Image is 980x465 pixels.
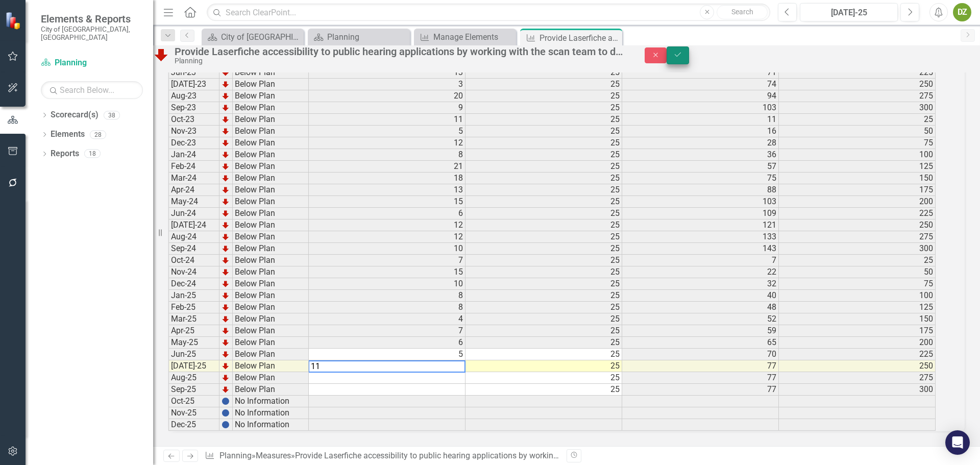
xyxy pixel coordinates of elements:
[222,80,230,88] img: TnMDeAgwAPMxUmUi88jYAAAAAElFTkSuQmCC
[622,79,779,90] td: 74
[465,79,622,90] td: 25
[41,57,143,69] a: Planning
[465,149,622,161] td: 25
[465,372,622,384] td: 25
[51,109,99,121] a: Scorecard(s)
[779,278,936,290] td: 75
[233,114,309,126] td: Below Plan
[309,79,465,90] td: 3
[309,208,465,219] td: 6
[309,243,465,255] td: 10
[84,150,101,158] div: 18
[622,231,779,243] td: 133
[168,114,219,126] td: Oct-23
[622,102,779,114] td: 103
[168,231,219,243] td: Aug-24
[222,127,230,135] img: TnMDeAgwAPMxUmUi88jYAAAAAElFTkSuQmCC
[233,137,309,149] td: Below Plan
[465,231,622,243] td: 25
[465,90,622,102] td: 25
[465,219,622,231] td: 25
[309,278,465,290] td: 10
[779,302,936,313] td: 125
[233,290,309,302] td: Below Plan
[309,67,465,79] td: 13
[309,325,465,337] td: 7
[779,337,936,349] td: 200
[222,209,230,217] img: TnMDeAgwAPMxUmUi88jYAAAAAElFTkSuQmCC
[222,233,230,241] img: TnMDeAgwAPMxUmUi88jYAAAAAElFTkSuQmCC
[622,184,779,196] td: 88
[51,148,79,160] a: Reports
[233,372,309,384] td: Below Plan
[168,149,219,161] td: Jan-24
[168,184,219,196] td: Apr-24
[222,268,230,276] img: TnMDeAgwAPMxUmUi88jYAAAAAElFTkSuQmCC
[309,114,465,126] td: 11
[222,374,230,382] img: TnMDeAgwAPMxUmUi88jYAAAAAElFTkSuQmCC
[779,67,936,79] td: 225
[168,325,219,337] td: Apr-25
[622,67,779,79] td: 71
[309,126,465,137] td: 5
[622,290,779,302] td: 40
[540,32,620,44] div: Provide Laserfiche accessibility to public hearing applications by working with the scan team to ...
[168,90,219,102] td: Aug-23
[779,90,936,102] td: 275
[233,90,309,102] td: Below Plan
[779,349,936,360] td: 225
[622,255,779,266] td: 7
[222,104,230,112] img: TnMDeAgwAPMxUmUi88jYAAAAAElFTkSuQmCC
[465,278,622,290] td: 25
[168,290,219,302] td: Jan-25
[222,221,230,229] img: TnMDeAgwAPMxUmUi88jYAAAAAElFTkSuQmCC
[233,196,309,208] td: Below Plan
[233,243,309,255] td: Below Plan
[779,173,936,184] td: 150
[222,327,230,335] img: TnMDeAgwAPMxUmUi88jYAAAAAElFTkSuQmCC
[204,31,301,43] a: City of [GEOGRAPHIC_DATA]
[309,255,465,266] td: 7
[309,173,465,184] td: 18
[779,255,936,266] td: 25
[327,31,407,43] div: Planning
[153,46,169,63] img: Below Plan
[779,196,936,208] td: 200
[233,325,309,337] td: Below Plan
[233,231,309,243] td: Below Plan
[233,349,309,360] td: Below Plan
[465,349,622,360] td: 25
[779,266,936,278] td: 50
[222,397,230,405] img: BgCOk07PiH71IgAAAABJRU5ErkJggg==
[779,243,936,255] td: 300
[168,407,219,419] td: Nov-25
[104,111,120,119] div: 38
[622,126,779,137] td: 16
[465,337,622,349] td: 25
[168,302,219,313] td: Feb-25
[51,129,85,140] a: Elements
[41,81,143,99] input: Search Below...
[622,360,779,372] td: 77
[622,384,779,396] td: 77
[465,384,622,396] td: 25
[168,208,219,219] td: Jun-24
[309,161,465,173] td: 21
[233,161,309,173] td: Below Plan
[465,208,622,219] td: 25
[233,396,309,407] td: No Information
[5,11,23,29] img: ClearPoint Strategy
[622,337,779,349] td: 65
[779,219,936,231] td: 250
[309,149,465,161] td: 8
[465,102,622,114] td: 25
[309,290,465,302] td: 8
[731,8,753,16] span: Search
[222,256,230,264] img: TnMDeAgwAPMxUmUi88jYAAAAAElFTkSuQmCC
[222,350,230,358] img: TnMDeAgwAPMxUmUi88jYAAAAAElFTkSuQmCC
[222,174,230,182] img: TnMDeAgwAPMxUmUi88jYAAAAAElFTkSuQmCC
[222,244,230,253] img: TnMDeAgwAPMxUmUi88jYAAAAAElFTkSuQmCC
[779,149,936,161] td: 100
[168,337,219,349] td: May-25
[295,451,916,460] div: Provide Laserfiche accessibility to public hearing applications by working with the scan team to ...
